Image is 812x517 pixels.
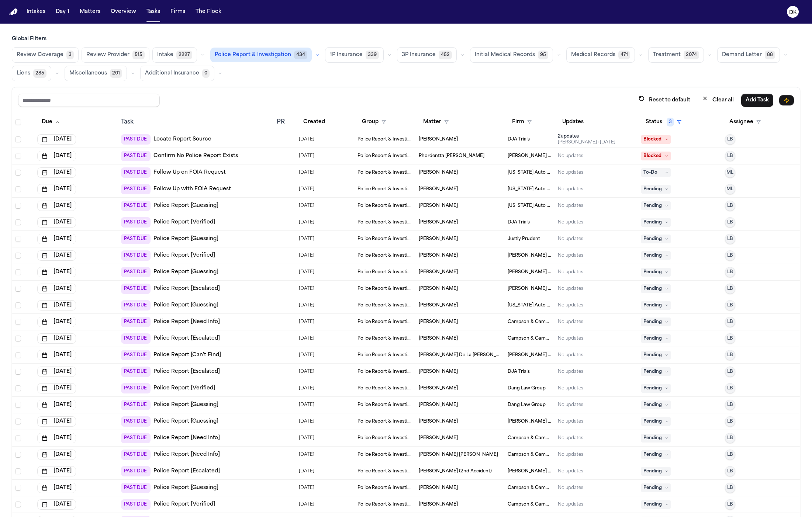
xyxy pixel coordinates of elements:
span: Pending [641,185,671,194]
button: LB [725,284,735,294]
a: Intakes [24,5,48,18]
span: Select row [15,136,21,142]
a: Police Report [Guessing] [153,484,218,492]
button: [DATE] [37,483,76,493]
span: Select row [15,186,21,192]
span: Select row [15,468,21,474]
a: Police Report [Escalated] [153,468,220,475]
a: Overview [108,5,139,18]
button: [DATE] [37,234,76,244]
span: 95 [538,51,548,59]
span: Pending [641,268,671,277]
span: 201 [110,69,122,78]
span: Toni Norwood [419,186,458,192]
span: PAST DUE [121,300,151,310]
span: Michigan Auto Law [508,302,552,308]
button: 3P Insurance452 [397,47,457,63]
a: Police Report [Verified] [153,219,215,226]
span: Pending [641,467,671,476]
span: 3 [66,51,74,59]
span: Treatment [653,51,681,59]
span: LB [727,502,733,507]
button: Clear all [698,93,738,107]
a: Police Report [Verified] [153,252,215,259]
span: Pending [641,201,671,210]
a: Day 1 [53,5,72,18]
span: Pending [641,400,671,409]
a: Home [9,8,18,15]
span: Select row [15,170,21,176]
button: [DATE] [37,367,76,377]
span: Pending [641,251,671,260]
button: [DATE] [37,300,76,310]
button: LB [725,400,735,410]
button: LB [725,350,735,360]
div: Task [121,118,271,126]
span: LB [727,319,733,325]
button: Initial Medical Records95 [470,47,553,63]
span: Miscellaneous [69,70,107,77]
span: 2227 [176,51,192,59]
span: Police Report & Investigation [357,286,413,292]
text: DK [789,10,797,15]
span: 5/14/2025, 11:51:13 AM [299,134,314,145]
span: LB [727,402,733,408]
button: Treatment2074 [648,47,704,63]
a: Police Report [Guessing] [153,202,218,209]
button: LB [725,201,735,211]
span: 7/28/2025, 5:21:34 PM [299,151,314,161]
button: [DATE] [37,499,76,510]
button: LB [725,333,735,344]
span: LB [727,203,733,209]
span: Justly Prudent [508,236,540,242]
span: Additional Insurance [145,70,199,77]
span: PAST DUE [121,250,151,261]
a: Locate Report Source [153,136,211,143]
button: ML [725,184,735,194]
span: Review Provider [86,51,129,59]
div: No updates [558,236,583,242]
button: Tasks [144,5,163,18]
a: Police Report [Escalated] [153,368,220,375]
button: LB [725,267,735,277]
span: PAST DUE [121,201,151,211]
span: PAST DUE [121,234,151,244]
span: Pending [641,450,671,459]
span: DJA Trials [508,219,530,225]
span: 2074 [684,51,699,59]
span: Pending [641,500,671,509]
div: No updates [558,153,583,159]
button: Created [299,115,329,129]
span: Pending [641,417,671,426]
span: LB [727,435,733,441]
span: Select row [15,435,21,441]
button: [DATE] [37,201,76,211]
button: ML [725,167,735,178]
span: 1P Insurance [330,51,363,59]
a: Matters [77,5,103,18]
button: [DATE] [37,433,76,443]
button: Review Provider515 [82,47,149,63]
span: LB [727,336,733,341]
span: PAST DUE [121,134,151,145]
div: No updates [558,219,583,225]
span: 8/18/2025, 3:37:56 PM [299,267,314,277]
span: Police Report & Investigation [357,170,413,176]
a: Police Report [Guessing] [153,268,218,276]
span: Pending [641,218,671,227]
span: 8/18/2025, 3:21:03 PM [299,250,314,261]
span: LB [727,452,733,458]
button: Review Coverage3 [12,47,79,63]
span: 0 [202,69,210,78]
span: LB [727,302,733,308]
span: PAST DUE [121,184,151,194]
button: LB [725,217,735,228]
button: Updates [558,115,588,129]
span: Select row [15,419,21,424]
span: Select all [15,119,21,125]
span: Pending [641,434,671,443]
a: Firms [167,5,188,18]
span: Steele Adams Hosman [508,286,552,292]
button: [DATE] [37,184,76,194]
